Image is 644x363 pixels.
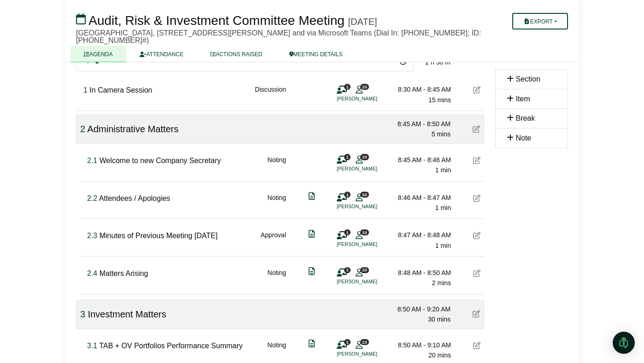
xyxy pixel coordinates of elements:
span: 1 [344,267,351,273]
div: 8:50 AM - 9:10 AM [386,340,451,350]
li: [PERSON_NAME] [337,95,406,103]
div: 8:45 AM - 8:46 AM [386,155,451,165]
div: 8:46 AM - 8:47 AM [386,193,451,203]
span: Administrative Matters [88,124,179,134]
span: 5 mins [432,130,451,138]
span: Click to fine tune number [87,342,97,350]
span: Break [515,114,535,122]
span: 1 min [435,166,451,174]
div: 8:45 AM - 8:50 AM [386,119,451,129]
span: 10 [360,154,369,160]
span: 10 [360,84,369,90]
span: Click to fine tune number [80,124,85,134]
a: ATTENDANCE [126,46,197,62]
span: Click to fine tune number [87,157,97,164]
div: Noting [268,155,286,176]
div: 8:30 AM - 8:45 AM [386,84,451,94]
span: Attendees / Apologies [99,194,170,202]
li: [PERSON_NAME] [337,278,406,286]
span: 30 mins [428,316,451,323]
span: 10 [360,267,369,273]
div: [DATE] [348,16,377,27]
span: Click to fine tune number [87,269,97,277]
span: Click to fine tune number [80,309,85,319]
span: 13 [360,339,369,345]
span: In Camera Session [89,86,152,94]
li: [PERSON_NAME] [337,240,406,248]
span: 15 mins [428,96,451,104]
li: [PERSON_NAME] [337,203,406,211]
span: Investment Matters [88,309,166,319]
span: Click to fine tune number [83,86,88,94]
li: [PERSON_NAME] [337,165,406,173]
div: Noting [268,340,286,361]
span: 2 mins [432,279,451,287]
span: 10 [360,229,369,235]
span: 1 [344,339,351,345]
span: 1 min [435,204,451,211]
div: 8:47 AM - 8:48 AM [386,230,451,240]
div: 8:50 AM - 9:20 AM [386,304,451,314]
span: 1 [344,154,351,160]
span: Audit, Risk & Investment Committee Meeting [88,13,345,28]
span: Matters Arising [100,269,148,277]
span: TAB + OV Portfolios Performance Summary [99,342,242,350]
div: Open Intercom Messenger [613,332,635,354]
a: ACTIONS RAISED [197,46,275,62]
span: Welcome to new Company Secretary [100,157,221,164]
button: Export [512,13,568,29]
div: Approval [261,230,286,251]
span: 2 h 30 m [425,59,450,66]
span: Click to fine tune number [87,194,97,202]
div: Noting [268,268,286,288]
span: Click to fine tune number [87,232,97,240]
a: MEETING DETAILS [276,46,356,62]
span: Item [515,95,530,103]
div: Discussion [255,84,286,105]
a: AGENDA [70,46,126,62]
span: Note [515,134,531,142]
div: 8:48 AM - 8:50 AM [386,268,451,278]
span: 1 [344,192,351,198]
div: Noting [268,193,286,213]
span: 1 [344,84,351,90]
span: 20 mins [428,351,451,359]
span: Minutes of Previous Meeting [DATE] [100,232,218,240]
span: 1 min [435,242,451,249]
span: Section [515,75,540,83]
span: [GEOGRAPHIC_DATA], [STREET_ADDRESS][PERSON_NAME] and via Microsoft Teams (Dial In: [PHONE_NUMBER]... [76,29,481,44]
li: [PERSON_NAME] [337,350,406,358]
span: 10 [360,192,369,198]
span: 1 [344,229,351,235]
